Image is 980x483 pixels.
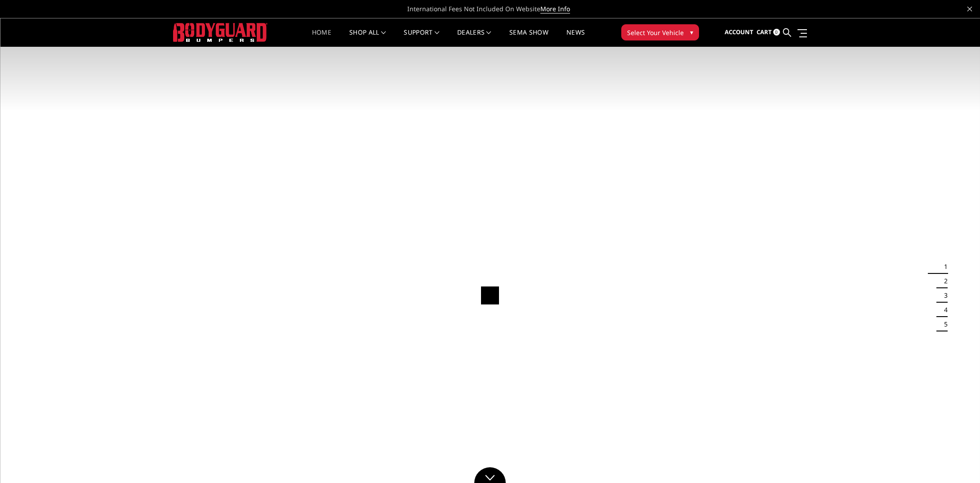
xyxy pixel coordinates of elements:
[312,29,331,47] a: Home
[457,29,491,47] a: Dealers
[939,303,948,317] button: 4 of 5
[566,29,585,47] a: News
[509,29,548,47] a: SEMA Show
[690,27,693,37] span: ▾
[349,29,386,47] a: shop all
[757,28,772,36] span: Cart
[474,467,506,483] a: Click to Down
[757,20,780,45] a: Cart 0
[621,24,699,40] button: Select Your Vehicle
[939,274,948,288] button: 2 of 5
[725,28,753,36] span: Account
[725,20,753,45] a: Account
[773,29,780,36] span: 0
[939,317,948,331] button: 5 of 5
[540,4,570,13] a: More Info
[939,288,948,303] button: 3 of 5
[404,29,439,47] a: Support
[627,28,684,37] span: Select Your Vehicle
[939,259,948,274] button: 1 of 5
[173,23,267,41] img: BODYGUARD BUMPERS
